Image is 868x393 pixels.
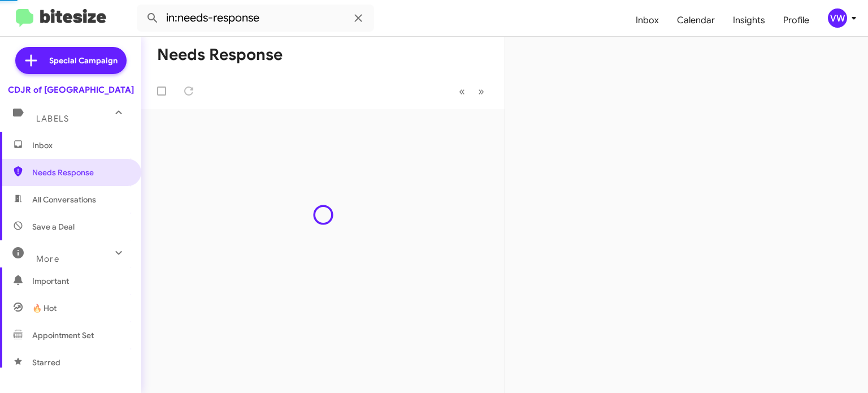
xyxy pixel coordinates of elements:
[32,140,128,151] span: Inbox
[15,47,127,74] a: Special Campaign
[32,303,57,314] span: 🔥 Hot
[49,55,118,66] span: Special Campaign
[478,84,484,98] span: »
[774,4,818,37] a: Profile
[32,194,96,205] span: All Conversations
[453,80,491,103] nav: Page navigation example
[459,84,465,98] span: «
[452,80,472,103] button: Previous
[137,5,374,32] input: Search
[32,221,75,232] span: Save a Deal
[8,84,134,96] div: CDJR of [GEOGRAPHIC_DATA]
[818,8,856,28] button: vw
[32,330,94,341] span: Appointment Set
[32,275,128,287] span: Important
[36,114,69,124] span: Labels
[828,8,847,28] div: vw
[32,167,128,178] span: Needs Response
[471,80,491,103] button: Next
[724,4,774,37] a: Insights
[627,4,668,37] a: Inbox
[668,4,724,37] a: Calendar
[157,46,283,64] h1: Needs Response
[36,254,59,264] span: More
